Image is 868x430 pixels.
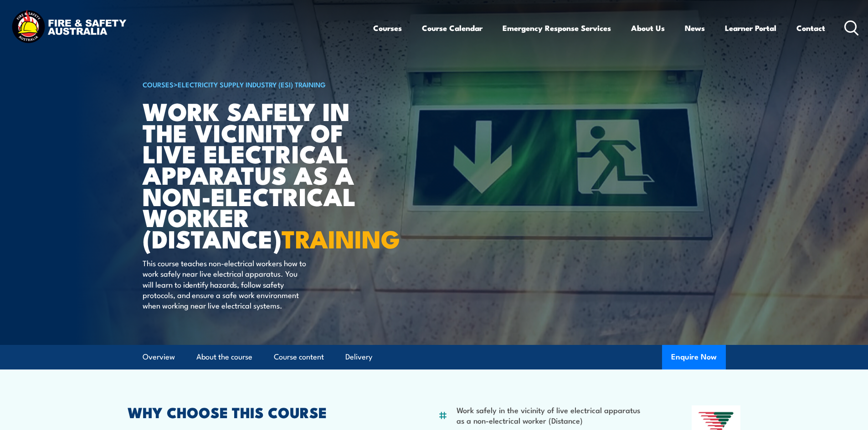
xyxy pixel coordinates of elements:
[685,16,705,40] a: News
[282,219,400,257] strong: TRAINING
[143,79,174,89] a: COURSES
[345,345,372,369] a: Delivery
[178,79,326,89] a: Electricity Supply Industry (ESI) Training
[631,16,665,40] a: About Us
[143,100,368,249] h1: Work safely in the vicinity of live electrical apparatus as a non-electrical worker (Distance)
[503,16,611,40] a: Emergency Response Services
[796,16,825,40] a: Contact
[662,345,726,369] button: Enquire Now
[725,16,776,40] a: Learner Portal
[143,79,368,90] h6: >
[143,258,309,311] p: This course teaches non-electrical workers how to work safely near live electrical apparatus. You...
[274,345,324,369] a: Course content
[422,16,483,40] a: Course Calendar
[128,405,394,418] h2: WHY CHOOSE THIS COURSE
[457,405,647,426] li: Work safely in the vicinity of live electrical apparatus as a non-electrical worker (Distance)
[373,16,402,40] a: Courses
[196,345,252,369] a: About the course
[143,345,175,369] a: Overview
